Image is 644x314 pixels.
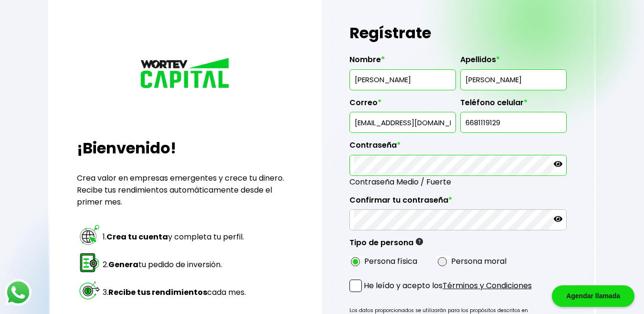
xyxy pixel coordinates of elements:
[108,259,138,270] strong: Genera
[349,195,567,210] label: Confirmar tu contraseña
[138,56,233,92] img: logo_wortev_capital
[349,141,567,155] label: Contraseña
[416,238,423,245] img: gfR76cHglkPwleuBLjWdxeZVvX9Wp6JBDmjRYY8JYDQn16A2ICN00zLTgIroGa6qie5tIuWH7V3AapTKqzv+oMZsGfMUqL5JM...
[77,137,294,160] h2: ¡Bienvenido!
[460,55,567,69] label: Apellidos
[349,238,423,252] label: Tipo de persona
[443,280,532,291] a: Términos y Condiciones
[78,251,101,274] img: paso 2
[349,98,456,112] label: Correo
[460,98,567,112] label: Teléfono celular
[349,55,456,69] label: Nombre
[354,112,452,132] input: inversionista@gmail.com
[465,112,562,132] input: 10 dígitos
[552,285,634,307] div: Agendar llamada
[349,19,567,47] h1: Regístrate
[77,172,294,208] p: Crea valor en empresas emergentes y crece tu dinero. Recibe tus rendimientos automáticamente desd...
[102,279,246,305] td: 3. cada mes.
[102,251,246,278] td: 2. tu pedido de inversión.
[78,279,101,302] img: paso 3
[5,279,32,306] img: logos_whatsapp-icon.242b2217.svg
[349,176,567,188] span: Contraseña Medio / Fuerte
[364,255,417,267] label: Persona física
[364,280,532,292] p: He leído y acepto los
[451,255,507,267] label: Persona moral
[106,231,168,242] strong: Crea tu cuenta
[108,287,207,298] strong: Recibe tus rendimientos
[102,223,246,250] td: 1. y completa tu perfil.
[78,224,101,246] img: paso 1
